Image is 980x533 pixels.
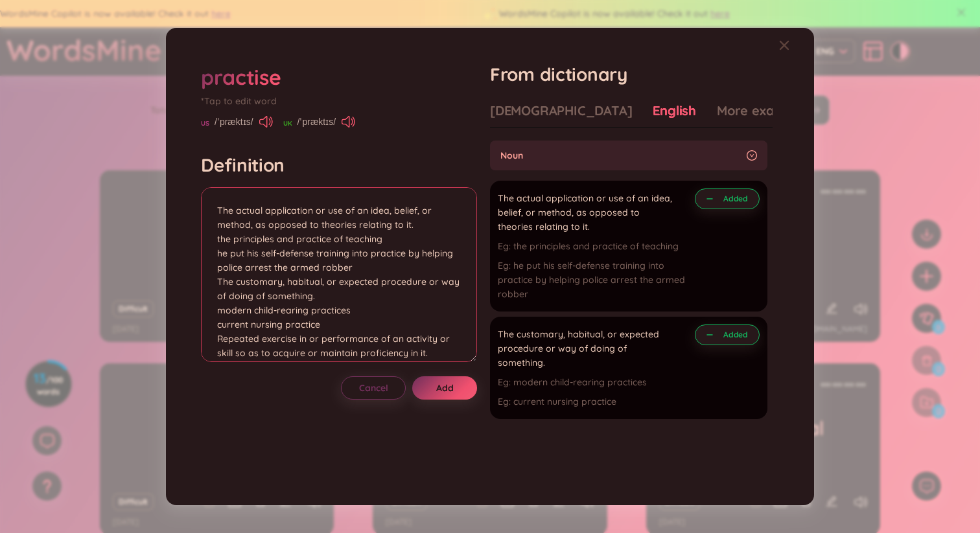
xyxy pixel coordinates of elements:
div: practise [201,63,281,91]
button: Close [779,28,814,63]
div: current nursing practice [498,394,690,409]
span: The customary, habitual, or expected procedure or way of doing of something. [498,327,673,370]
span: US [201,119,209,129]
span: Added [723,330,748,340]
span: right-circle [747,150,757,161]
textarea: The actual application or use of an idea, belief, or method, as opposed to theories relating to i... [201,187,477,362]
span: The actual application or use of an idea, belief, or method, as opposed to theories relating to it. [498,191,673,234]
span: /ˈpræktɪs/ [297,115,336,129]
div: More examples [717,102,811,120]
span: noun [500,148,741,163]
h4: Definition [201,153,477,177]
span: Added [723,194,748,204]
h1: From dictionary [490,63,773,86]
div: [DEMOGRAPHIC_DATA] [490,102,632,120]
span: /ˈpræktɪs/ [215,115,253,129]
div: English [653,102,696,120]
div: the principles and practice of teaching [498,239,690,253]
div: he put his self-defense training into practice by helping police arrest the armed robber [498,258,690,301]
div: *Tap to edit word [201,94,477,108]
span: UK [283,119,292,129]
div: modern child-rearing practices [498,375,690,389]
span: Add [436,381,454,394]
span: Cancel [359,381,388,394]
